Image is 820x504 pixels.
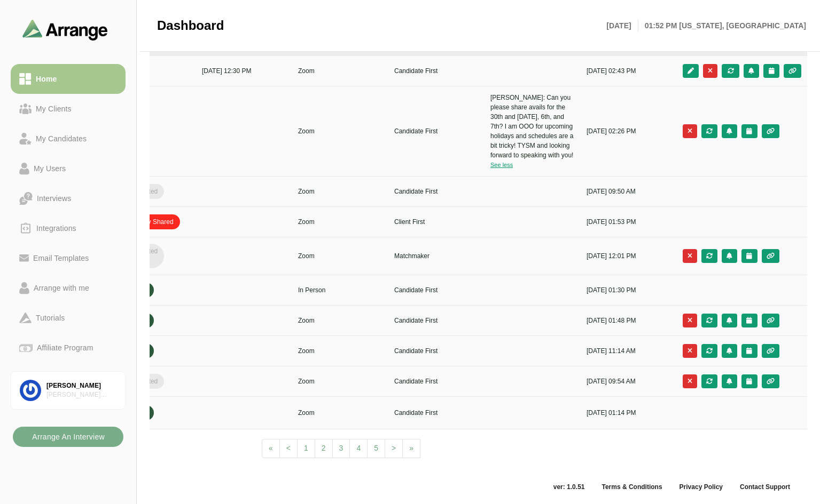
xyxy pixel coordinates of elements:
[298,408,381,418] p: Zoom
[298,187,381,196] p: Zoom
[262,439,280,458] a: Previous
[587,408,670,418] p: [DATE] 01:14 PM
[22,19,108,40] img: arrangeai-name-small-logo.4d2b8aee.svg
[587,251,670,261] p: [DATE] 12:01 PM
[394,126,478,136] p: Candidate First
[32,222,81,235] div: Integrations
[587,66,670,76] p: [DATE] 02:43 PM
[11,333,126,363] a: Affiliate Program
[11,371,126,410] a: [PERSON_NAME][PERSON_NAME] Associates
[46,381,116,390] div: [PERSON_NAME]
[394,377,478,386] p: Candidate First
[11,154,126,183] a: My Users
[298,377,381,386] p: Zoom
[587,316,670,325] p: [DATE] 01:48 PM
[202,66,285,76] p: [DATE] 12:30 PM
[332,439,350,458] a: 3
[33,341,97,354] div: Affiliate Program
[11,303,126,333] a: Tutorials
[298,316,381,325] p: Zoom
[349,439,368,458] a: 4
[32,427,105,447] b: Arrange An Interview
[29,162,70,175] div: My Users
[32,73,61,85] div: Home
[298,66,381,76] p: Zoom
[32,311,69,324] div: Tutorials
[33,192,75,205] div: Interviews
[367,439,385,458] a: 5
[298,251,381,261] p: Zoom
[279,439,298,458] a: Previous
[11,94,126,124] a: My Clients
[32,132,91,145] div: My Candidates
[545,483,593,491] span: ver: 1.0.51
[394,251,478,261] p: Matchmaker
[587,285,670,295] p: [DATE] 01:30 PM
[13,427,123,447] button: Arrange An Interview
[11,243,126,273] a: Email Templates
[606,19,638,32] p: [DATE]
[402,439,420,458] a: Next
[11,64,126,94] a: Home
[587,346,670,356] p: [DATE] 11:14 AM
[587,126,670,136] p: [DATE] 02:26 PM
[11,183,126,213] a: Interviews
[29,252,93,265] div: Email Templates
[593,483,670,491] a: Terms & Conditions
[385,439,403,458] a: Next
[394,316,478,325] p: Candidate First
[394,408,478,418] p: Candidate First
[638,19,806,32] p: 01:52 PM [US_STATE], [GEOGRAPHIC_DATA]
[297,439,315,458] a: 1
[490,93,574,160] div: [PERSON_NAME]: Can you please share avails for the 30th and [DATE], 6th, and 7th? I am OOO for up...
[11,124,126,154] a: My Candidates
[46,390,116,399] div: [PERSON_NAME] Associates
[11,213,126,243] a: Integrations
[587,187,670,196] p: [DATE] 09:50 AM
[394,187,478,196] p: Candidate First
[490,162,513,168] button: See less
[394,285,478,295] p: Candidate First
[392,444,396,452] span: >
[409,444,413,452] span: »
[286,444,291,452] span: <
[298,285,381,295] p: In Person
[394,346,478,356] p: Candidate First
[587,377,670,386] p: [DATE] 09:54 AM
[731,483,799,491] a: Contact Support
[298,126,381,136] p: Zoom
[298,217,381,227] p: Zoom
[394,66,478,76] p: Candidate First
[157,18,224,34] span: Dashboard
[29,282,93,294] div: Arrange with me
[32,102,76,115] div: My Clients
[394,217,478,227] p: Client First
[269,444,273,452] span: «
[587,217,670,227] p: [DATE] 01:53 PM
[11,273,126,303] a: Arrange with me
[298,346,381,356] p: Zoom
[671,483,731,491] a: Privacy Policy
